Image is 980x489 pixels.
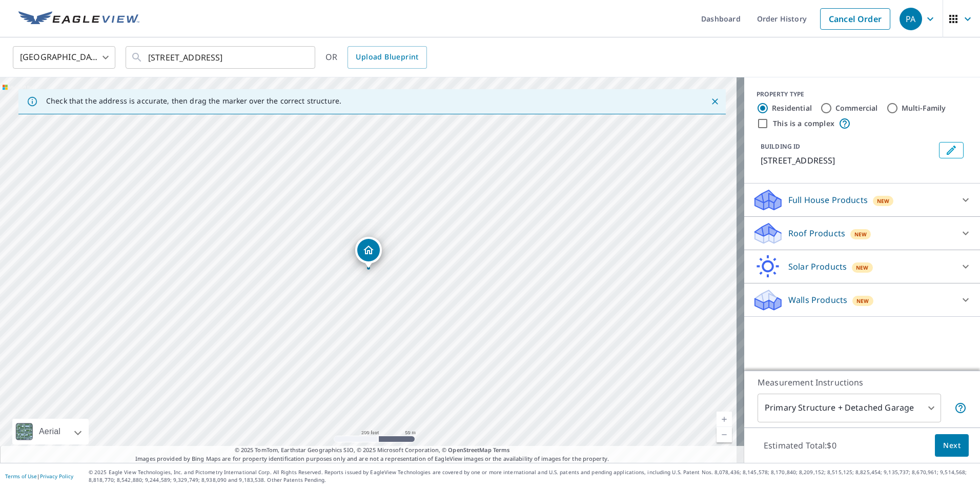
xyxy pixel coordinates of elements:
[773,118,834,129] label: This is a complex
[943,439,961,452] span: Next
[856,263,869,272] span: New
[5,473,37,480] a: Terms of Use
[717,412,732,427] a: Current Level 17, Zoom In
[758,394,941,422] div: Primary Structure + Detached Garage
[355,237,382,269] div: Dropped pin, building 1, Residential property, 1531 78 ST SW EDMONTON AB T6X1M2
[856,297,869,305] span: New
[12,419,89,444] div: Aerial
[752,221,972,246] div: Roof ProductsNew
[46,96,341,106] p: Check that the address is accurate, then drag the marker over the correct structure.
[835,103,878,113] label: Commercial
[761,142,800,151] p: BUILDING ID
[758,376,967,389] p: Measurement Instructions
[939,142,964,158] button: Edit building 1
[877,197,890,205] span: New
[902,103,946,113] label: Multi-Family
[89,468,975,484] p: © 2025 Eagle View Technologies, Inc. and Pictometry International Corp. All Rights Reserved. Repo...
[356,51,418,64] span: Upload Blueprint
[40,473,73,480] a: Privacy Policy
[772,103,812,113] label: Residential
[756,434,845,457] p: Estimated Total: $0
[752,288,972,312] div: Walls ProductsNew
[235,446,510,455] span: © 2025 TomTom, Earthstar Geographics SIO, © 2025 Microsoft Corporation, ©
[148,43,294,72] input: Search by address or latitude-longitude
[820,8,890,30] a: Cancel Order
[788,294,847,306] p: Walls Products
[757,90,968,99] div: PROPERTY TYPE
[761,154,935,167] p: [STREET_ADDRESS]
[752,254,972,279] div: Solar ProductsNew
[854,230,867,238] span: New
[348,46,426,69] a: Upload Blueprint
[788,194,868,206] p: Full House Products
[717,427,732,442] a: Current Level 17, Zoom Out
[788,227,845,239] p: Roof Products
[900,8,922,30] div: PA
[5,473,73,479] p: |
[935,434,969,457] button: Next
[493,446,510,454] a: Terms
[18,11,139,27] img: EV Logo
[13,43,115,72] div: [GEOGRAPHIC_DATA]
[36,419,64,444] div: Aerial
[788,260,847,273] p: Solar Products
[448,446,491,454] a: OpenStreetMap
[954,402,967,414] span: Your report will include the primary structure and a detached garage if one exists.
[752,188,972,212] div: Full House ProductsNew
[708,95,722,108] button: Close
[325,46,427,69] div: OR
